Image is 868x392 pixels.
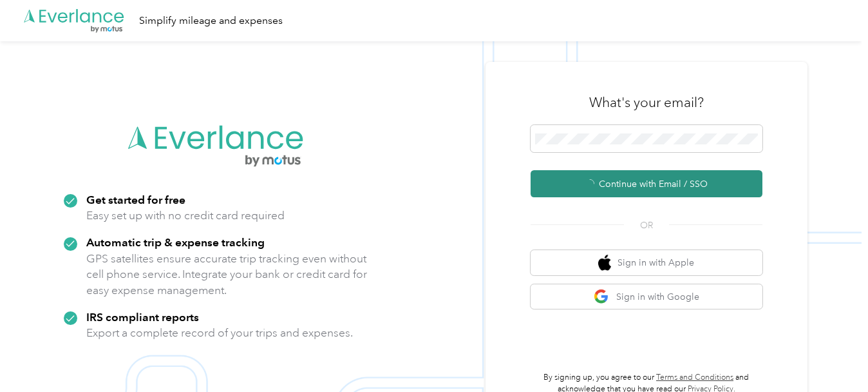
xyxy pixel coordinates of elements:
p: Easy set up with no credit card required [86,208,285,224]
button: google logoSign in with Google [531,284,762,309]
p: Export a complete record of your trips and expenses. [86,325,353,341]
img: apple logo [598,255,611,271]
h3: What's your email? [589,93,704,112]
div: Simplify mileage and expenses [139,13,283,29]
button: Continue with Email / SSO [531,170,762,197]
img: google logo [594,289,610,305]
strong: IRS compliant reports [86,310,199,324]
p: GPS satellites ensure accurate trip tracking even without cell phone service. Integrate your bank... [86,251,368,299]
strong: Automatic trip & expense tracking [86,235,265,249]
a: Terms and Conditions [656,373,733,382]
strong: Get started for free [86,193,185,206]
span: OR [624,219,669,232]
button: apple logoSign in with Apple [531,250,762,275]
